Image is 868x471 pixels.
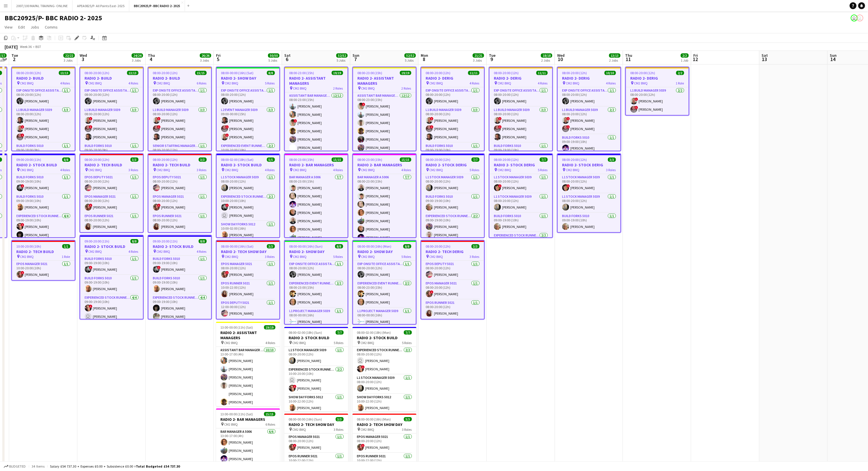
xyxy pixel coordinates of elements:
[31,464,45,468] span: 34 items
[43,23,60,31] a: Comms
[31,25,39,30] span: Jobs
[136,464,180,468] span: Total Budgeted £54 737.30
[5,25,13,30] span: View
[50,464,180,468] div: Salary £54 737.30 + Expenses £0.00 + Subsistence £0.00 =
[19,45,33,49] span: Week 36
[2,23,15,31] a: View
[12,0,72,11] button: 2007/100 MAPAL TRAINING- ONLINE
[5,14,102,22] h1: BBC20925/P- BBC RADIO 2- 2025
[9,464,26,468] span: Budgeted
[851,15,858,21] app-user-avatar: Grace Shorten
[18,25,25,30] span: Edit
[129,0,185,11] button: BBC20925/P- BBC RADIO 2- 2025
[45,25,58,30] span: Comms
[28,23,41,31] a: Jobs
[72,0,129,11] button: APEA0825/P- All Points East- 2025
[5,44,18,50] div: [DATE]
[16,23,27,31] a: Edit
[3,463,27,470] button: Budgeted
[857,15,863,21] app-user-avatar: Suzanne Edwards
[35,45,41,49] div: BST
